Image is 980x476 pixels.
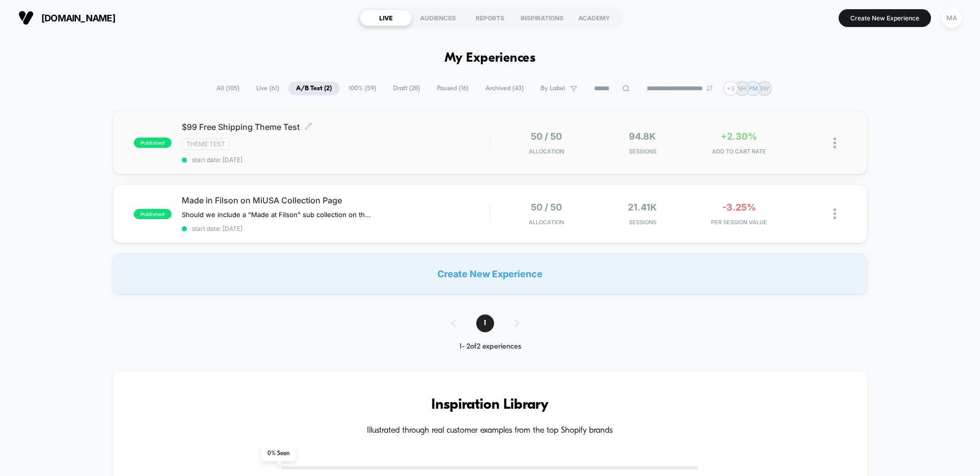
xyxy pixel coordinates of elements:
[939,8,965,29] button: MA
[182,138,230,150] span: Theme Test
[759,85,769,92] p: BW
[182,156,489,164] span: start date: [DATE]
[723,81,738,96] div: + 3
[464,10,516,26] div: REPORTS
[628,202,657,213] span: 21.41k
[748,85,758,92] p: PM
[134,138,171,148] span: published
[429,82,476,95] span: Paused ( 16 )
[134,209,171,219] span: published
[722,202,756,213] span: -3.25%
[41,13,115,23] span: [DOMAIN_NAME]
[476,314,494,332] span: 1
[529,219,564,226] span: Allocation
[531,202,562,213] span: 50 / 50
[360,10,412,26] div: LIVE
[249,82,287,95] span: Live ( 61 )
[341,82,384,95] span: 100% ( 59 )
[478,82,531,95] span: Archived ( 43 )
[721,131,757,142] span: +2.30%
[182,225,489,232] span: start date: [DATE]
[113,253,867,294] div: Create New Experience
[18,10,34,25] img: Visually logo
[182,195,489,205] span: Made in Filson on MiUSA Collection Page
[445,51,536,66] h1: My Experiences
[834,138,836,148] img: close
[531,131,562,142] span: 50 / 50
[441,342,540,351] div: 1 - 2 of 2 experiences
[412,10,464,26] div: AUDIENCES
[529,148,564,155] span: Allocation
[385,82,428,95] span: Draft ( 28 )
[706,85,713,91] img: end
[143,397,837,413] h3: Inspiration Library
[629,131,656,142] span: 94.8k
[597,219,689,226] span: Sessions
[942,8,962,28] div: MA
[288,82,339,95] span: A/B Test ( 2 )
[143,426,837,436] h4: Illustrated through real customer examples from the top Shopify brands
[516,10,568,26] div: INSPIRATIONS
[737,85,746,92] p: NH
[15,10,118,26] button: [DOMAIN_NAME]
[839,9,931,27] button: Create New Experience
[182,122,489,132] span: $99 Free Shipping Theme Test
[597,148,689,155] span: Sessions
[693,148,785,155] span: ADD TO CART RATE
[541,85,565,92] span: By Label
[834,208,836,219] img: close
[182,210,371,219] span: Should we include a "Made at Filson" sub collection on that PLP?
[568,10,620,26] div: ACADEMY
[693,219,785,226] span: PER SESSION VALUE
[261,446,296,461] span: 0 % Seen
[209,82,247,95] span: All ( 105 )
